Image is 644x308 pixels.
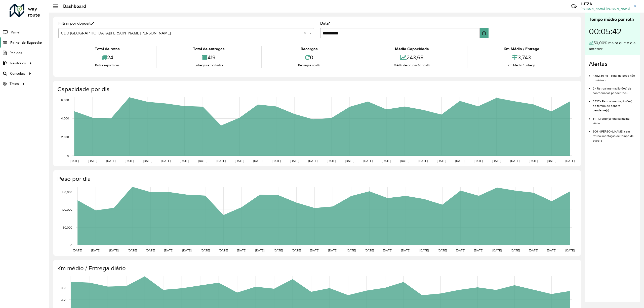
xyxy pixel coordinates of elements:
text: [DATE] [310,249,319,252]
text: [DATE] [547,159,556,162]
label: Data [320,20,330,26]
text: [DATE] [162,159,171,162]
text: [DATE] [219,249,228,252]
span: Painel [11,30,20,35]
text: [DATE] [274,249,283,252]
div: Média de ocupação no dia [358,63,465,68]
label: Filtrar por depósito [58,20,94,26]
text: [DATE] [510,159,519,162]
text: [DATE] [438,249,447,252]
div: 24 [60,52,155,63]
li: 4.512,39 kg - Total de peso não roteirizado [593,70,636,82]
text: [DATE] [474,249,483,252]
span: Pedidos [10,50,22,56]
div: Tempo médio por rota [589,16,636,23]
span: Tático [10,81,19,86]
div: 243,68 [358,52,465,63]
text: [DATE] [492,159,501,162]
text: 6,000 [61,98,69,102]
text: [DATE] [290,159,299,162]
h2: Dashboard [58,4,86,9]
text: [DATE] [253,159,262,162]
div: Recargas no dia [263,63,355,68]
text: [DATE] [237,249,246,252]
div: 50,00% maior que o dia anterior [589,40,636,52]
li: 3527 - Retroalimentação(ões) de tempo de espera pendente(s) [593,95,636,113]
div: Média Capacidade [358,46,465,52]
div: Total de rotas [60,46,155,52]
text: [DATE] [143,159,152,162]
li: 2 - Retroalimentação(ões) de coordenadas pendente(s) [593,82,636,95]
text: [DATE] [364,159,373,162]
text: [DATE] [146,249,155,252]
div: 419 [158,52,260,63]
text: [DATE] [455,159,464,162]
text: [DATE] [511,249,520,252]
text: [DATE] [401,249,410,252]
span: Painel de Sugestão [10,40,42,45]
text: [DATE] [382,159,391,162]
text: [DATE] [400,159,409,162]
div: Km Médio / Entrega [469,46,575,52]
text: [DATE] [128,249,137,252]
div: Km Médio / Entrega [469,63,575,68]
text: [DATE] [106,159,115,162]
h4: Capacidade por dia [57,86,576,93]
text: [DATE] [308,159,317,162]
h4: Km médio / Entrega diário [57,265,576,272]
text: [DATE] [235,159,244,162]
div: Recargas [263,46,355,52]
text: 150,000 [62,190,72,194]
text: [DATE] [529,249,538,252]
text: 0 [67,154,69,157]
text: 4.0 [61,286,65,290]
div: 3,743 [469,52,575,63]
li: 31 - Cliente(s) fora da malha viária [593,113,636,125]
text: [DATE] [198,159,207,162]
span: Clear all [304,30,308,36]
span: Consultas [10,71,25,76]
text: [DATE] [272,159,281,162]
text: 100,000 [62,208,72,211]
text: 0 [70,243,72,247]
button: Choose Date [480,28,489,38]
div: 00:05:42 [589,23,636,40]
div: Entregas exportadas [158,63,260,68]
text: [DATE] [91,249,100,252]
text: [DATE] [70,159,79,162]
a: Contato Rápido [569,1,579,12]
text: [DATE] [73,249,82,252]
text: [DATE] [547,249,556,252]
text: 4,000 [61,117,69,120]
text: [DATE] [474,159,483,162]
text: [DATE] [566,249,575,252]
text: [DATE] [345,159,354,162]
text: [DATE] [109,249,118,252]
text: [DATE] [419,159,428,162]
div: Total de entregas [158,46,260,52]
text: [DATE] [182,249,191,252]
text: [DATE] [201,249,210,252]
text: [DATE] [180,159,189,162]
text: [DATE] [327,159,336,162]
text: [DATE] [437,159,446,162]
text: [DATE] [88,159,97,162]
text: [DATE] [164,249,173,252]
text: [DATE] [347,249,356,252]
text: [DATE] [255,249,264,252]
h4: Peso por dia [57,175,576,183]
text: [DATE] [328,249,337,252]
text: [DATE] [566,159,575,162]
text: [DATE] [383,249,392,252]
text: [DATE] [365,249,374,252]
div: 0 [263,52,355,63]
span: [PERSON_NAME] [PERSON_NAME] [581,7,630,11]
text: [DATE] [292,249,301,252]
text: 3.0 [61,298,65,301]
span: Relatórios [10,61,26,66]
text: [DATE] [420,249,429,252]
h4: Alertas [589,60,636,68]
h3: LUIZA [581,2,630,6]
text: [DATE] [125,159,134,162]
text: 50,000 [63,226,72,229]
